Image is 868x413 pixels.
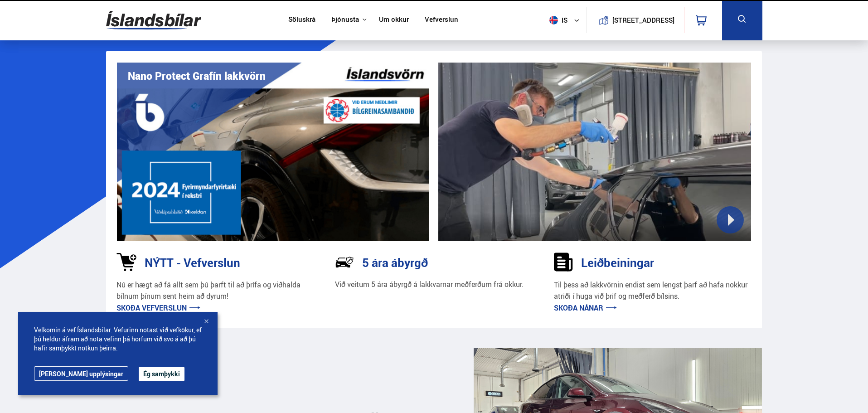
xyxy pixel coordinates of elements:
[335,279,524,290] p: Við veitum 5 ára ábyrgð á lakkvarnar meðferðum frá okkur.
[34,366,128,381] a: [PERSON_NAME] upplýsingar
[335,253,354,272] img: NP-R9RrMhXQFCiaa.svg
[117,63,430,241] img: vI42ee_Copy_of_H.png
[379,15,409,25] a: Um okkur
[616,16,671,24] button: [STREET_ADDRESS]
[128,70,266,82] h1: Nano Protect Grafín lakkvörn
[592,7,679,33] a: [STREET_ADDRESS]
[549,16,558,24] img: svg+xml;base64,PHN2ZyB4bWxucz0iaHR0cDovL3d3dy53My5vcmcvMjAwMC9zdmciIHdpZHRoPSI1MTIiIGhlaWdodD0iNT...
[116,253,136,272] img: 1kVRZhkadjUD8HsE.svg
[34,326,202,353] span: Velkomin á vef Íslandsbílar. Vefurinn notast við vefkökur, ef þú heldur áfram að nota vefinn þá h...
[139,367,184,381] button: Ég samþykki
[546,7,587,34] button: is
[288,15,315,25] a: Söluskrá
[554,253,573,272] img: sDldwouBCQTERH5k.svg
[554,303,617,313] a: Skoða nánar
[581,256,654,269] h3: Leiðbeiningar
[554,279,752,302] p: Til þess að lakkvörnin endist sem lengst þarf að hafa nokkur atriði í huga við þrif og meðferð bí...
[145,256,240,269] h3: NÝTT - Vefverslun
[362,256,428,269] h3: 5 ára ábyrgð
[116,303,200,313] a: Skoða vefverslun
[425,15,458,25] a: Vefverslun
[331,15,359,24] button: Þjónusta
[106,5,201,35] img: G0Ugv5HjCgRt.svg
[116,279,315,302] p: Nú er hægt að fá allt sem þú þarft til að þrífa og viðhalda bílnum þínum sent heim að dyrum!
[546,16,568,24] span: is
